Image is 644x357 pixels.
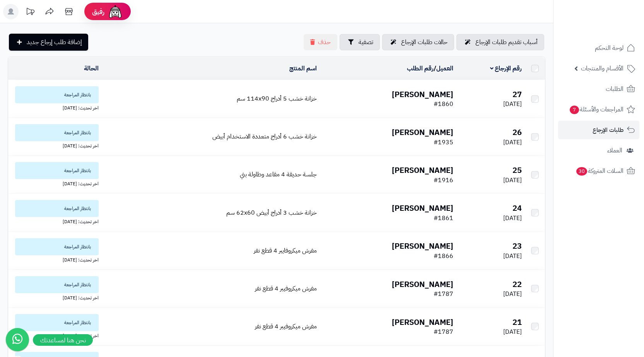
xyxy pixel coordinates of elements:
[212,132,317,141] a: خزانة خشب 6 أدراج متعددة الاستخدام أبيض
[558,80,639,98] a: الطلبات
[11,293,99,301] div: اخر تحديث: [DATE]
[558,141,639,160] a: العملاء
[570,106,579,114] span: 7
[382,34,454,50] a: حالات طلبات الإرجاع
[434,176,453,185] span: #1916
[434,138,453,147] span: #1935
[434,214,453,223] span: #1861
[434,327,453,337] span: #1787
[558,100,639,119] a: المراجعات والأسئلة7
[392,164,453,176] b: [PERSON_NAME]
[591,20,637,37] img: logo-2.png
[392,126,453,138] b: [PERSON_NAME]
[392,202,453,214] b: [PERSON_NAME]
[15,162,99,179] span: بانتظار المراجعة
[11,217,99,225] div: اخر تحديث: [DATE]
[20,4,40,21] a: تحديثات المنصة
[254,246,317,255] a: مفرش ميكروفايبر 4 قطع نفر
[255,284,317,293] a: مفرش ميكروفيبر 4 قطع نفر
[27,38,82,47] span: إضافة طلب إرجاع جديد
[11,255,99,263] div: اخر تحديث: [DATE]
[512,316,522,328] b: 21
[593,125,624,135] span: طلبات الإرجاع
[226,208,317,217] a: خزانة خشب 3 أدراج أبيض ‎62x60 سم‏
[503,138,522,147] span: [DATE]
[11,179,99,187] div: اخر تحديث: [DATE]
[503,251,522,261] span: [DATE]
[606,84,624,94] span: الطلبات
[490,64,522,73] a: رقم الإرجاع
[503,327,522,337] span: [DATE]
[401,38,448,47] span: حالات طلبات الإرجاع
[576,167,587,176] span: 30
[595,43,624,53] span: لوحة التحكم
[407,64,434,73] a: رقم الطلب
[11,103,99,111] div: اخر تحديث: [DATE]
[434,251,453,261] span: #1866
[503,99,522,109] span: [DATE]
[108,4,123,19] img: ai-face.png
[392,278,453,290] b: [PERSON_NAME]
[512,240,522,252] b: 23
[392,89,453,100] b: [PERSON_NAME]
[558,162,639,180] a: السلات المتروكة30
[576,166,624,176] span: السلات المتروكة
[475,38,538,47] span: أسباب تقديم طلبات الإرجاع
[558,39,639,57] a: لوحة التحكم
[240,170,317,179] a: جلسة حديقة 4 مقاعد وطاولة بني
[503,289,522,299] span: [DATE]
[15,200,99,217] span: بانتظار المراجعة
[512,278,522,290] b: 22
[15,86,99,103] span: بانتظار المراجعة
[512,202,522,214] b: 24
[15,124,99,141] span: بانتظار المراجعة
[11,331,99,339] div: اخر تحديث: [DATE]
[456,34,544,50] a: أسباب تقديم طلبات الإرجاع
[11,141,99,149] div: اخر تحديث: [DATE]
[434,99,453,109] span: #1860
[581,63,624,74] span: الأقسام والمنتجات
[15,238,99,255] span: بانتظار المراجعة
[92,7,104,16] span: رفيق
[569,104,624,115] span: المراجعات والأسئلة
[289,64,317,73] a: اسم المنتج
[359,38,373,47] span: تصفية
[512,126,522,138] b: 26
[320,57,457,80] td: /
[9,34,88,51] a: إضافة طلب إرجاع جديد
[318,38,331,47] span: حذف
[340,34,380,50] button: تصفية
[237,94,317,103] a: خزانة خشب 5 أدراج 114x90 سم‏
[15,314,99,331] span: بانتظار المراجعة
[84,64,99,73] a: الحالة
[15,276,99,293] span: بانتظار المراجعة
[392,316,453,328] b: [PERSON_NAME]
[436,64,453,73] a: العميل
[512,164,522,176] b: 25
[392,240,453,252] b: [PERSON_NAME]
[503,176,522,185] span: [DATE]
[607,145,622,156] span: العملاء
[434,289,453,299] span: #1787
[503,214,522,223] span: [DATE]
[255,322,317,331] a: مفرش ميكروفيبر 4 قطع نفر
[558,121,639,139] a: طلبات الإرجاع
[304,34,337,50] button: حذف
[512,89,522,100] b: 27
